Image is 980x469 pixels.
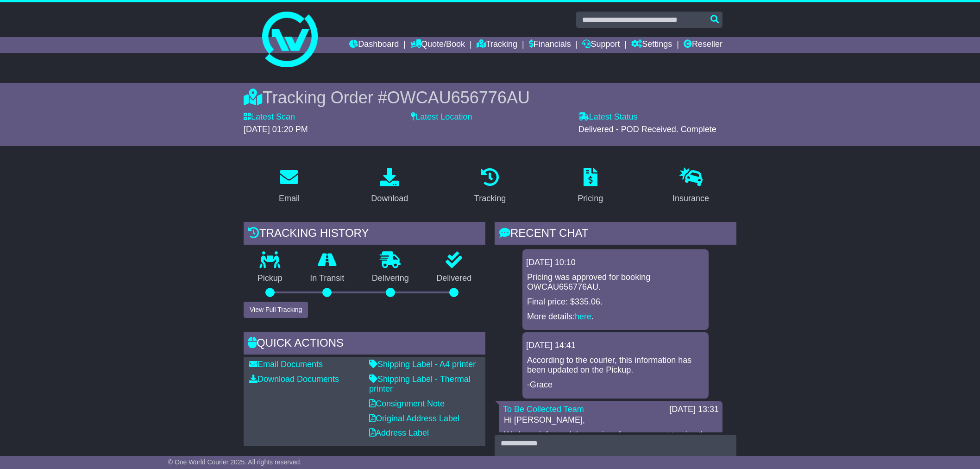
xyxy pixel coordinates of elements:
a: Tracking [477,37,517,53]
div: Insurance [672,192,709,205]
label: Latest Status [578,112,638,122]
label: Latest Location [411,112,472,122]
div: Download [371,192,408,205]
a: Download [365,165,414,208]
a: Shipping Label - A4 printer [369,360,476,369]
p: Pricing was approved for booking OWCAU656776AU. [527,273,704,292]
div: RECENT CHAT [495,222,736,247]
div: Tracking Order # [244,88,736,108]
a: Email Documents [249,360,323,369]
div: Email [279,192,300,205]
p: Delivering [358,273,423,284]
a: Original Address Label [369,414,459,423]
a: Financials [529,37,571,53]
a: Pricing [572,165,609,208]
a: Quote/Book [410,37,465,53]
div: [DATE] 14:41 [526,341,705,351]
a: Insurance [666,165,715,208]
p: Final price: $335.06. [527,297,704,307]
div: Quick Actions [244,332,485,357]
p: According to the courier, this information has been updated on the Pickup. [527,355,704,375]
span: © One World Courier 2025. All rights reserved. [168,458,302,466]
a: here [575,312,591,321]
div: [DATE] 13:31 [669,405,719,415]
div: [DATE] 10:10 [526,258,705,268]
a: Dashboard [349,37,399,53]
p: We have informed the carrier of your request to give the shipper a call before pick up. Please no... [504,430,718,460]
a: Tracking [468,165,512,208]
a: Settings [631,37,672,53]
a: Download Documents [249,374,339,384]
div: Tracking [474,192,506,205]
button: View Full Tracking [244,302,308,318]
p: Pickup [244,273,296,284]
p: More details: . [527,312,704,322]
span: [DATE] 01:20 PM [244,125,308,134]
span: OWCAU656776AU [387,88,530,107]
label: Latest Scan [244,112,295,122]
a: To Be Collected Team [503,405,584,414]
a: Address Label [369,428,429,437]
a: Consignment Note [369,399,445,408]
div: Tracking history [244,222,485,247]
p: Delivered [423,273,486,284]
div: Pricing [578,192,603,205]
a: Shipping Label - Thermal printer [369,374,471,394]
a: Support [582,37,620,53]
a: Reseller [684,37,722,53]
p: -Grace [527,380,704,390]
p: Hi [PERSON_NAME], [504,415,718,425]
a: Email [273,165,306,208]
span: Delivered - POD Received. Complete [578,125,716,134]
p: In Transit [296,273,358,284]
